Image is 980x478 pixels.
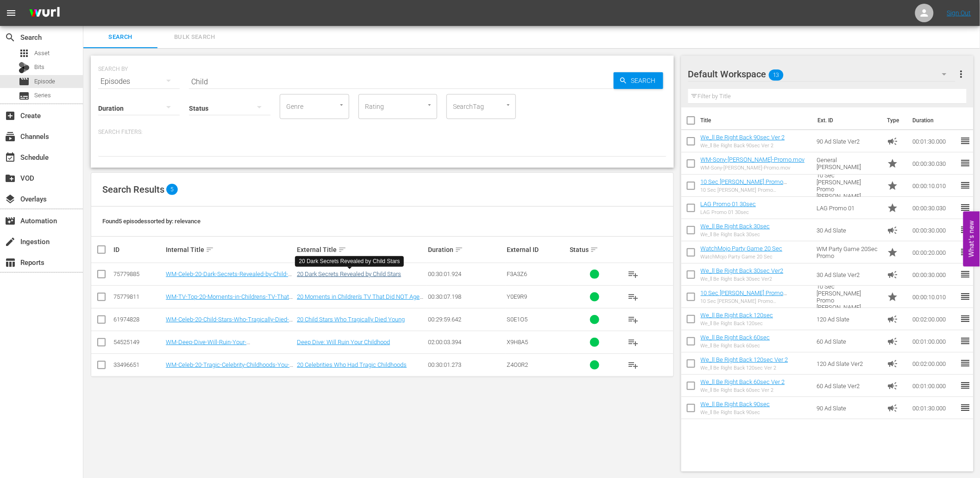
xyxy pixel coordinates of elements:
[813,397,884,419] td: 90 Ad Slate
[614,72,663,89] button: Search
[590,245,598,254] span: sort
[428,339,504,346] div: 02:00:03.394
[113,293,163,300] div: 75779811
[960,380,971,391] span: reorder
[960,224,971,235] span: reorder
[338,245,346,254] span: sort
[813,130,884,152] td: 90 Ad Slate Ver2
[909,152,960,175] td: 00:00:30.030
[166,270,292,284] a: WM-Celeb-20-Dark-Secrets-Revealed-by-Child-Stars_F3A3Z6
[425,101,434,109] button: Open
[163,32,226,43] span: Bulk Search
[5,32,16,43] span: Search
[701,378,785,385] a: We_ll Be Right Back 60sec Ver 2
[507,361,528,368] span: Z4O0R2
[955,63,967,85] button: more_vert
[622,263,644,285] button: playlist_add
[947,9,971,17] a: Sign Out
[887,247,898,258] span: Promo
[813,152,884,175] td: General [PERSON_NAME]
[909,352,960,375] td: 00:02:00.000
[960,157,971,169] span: reorder
[570,244,619,255] div: Status
[960,291,971,302] span: reorder
[113,361,163,368] div: 33496651
[909,197,960,219] td: 00:00:30.030
[701,156,805,163] a: WM-Sony-[PERSON_NAME]-Promo.mov
[701,387,785,393] div: We_ll Be Right Back 60sec Ver 2
[909,175,960,197] td: 00:00:10.010
[813,375,884,397] td: 60 Ad Slate Ver2
[297,361,407,368] a: 20 Celebrities Who Had Tragic Childhoods
[909,375,960,397] td: 00:01:00.000
[960,202,971,213] span: reorder
[955,69,967,80] span: more_vert
[960,246,971,258] span: reorder
[813,241,884,264] td: WM Party Game 20Sec Promo
[5,215,16,226] span: Automation
[297,270,401,277] a: 20 Dark Secrets Revealed by Child Stars
[428,244,504,255] div: Duration
[909,130,960,152] td: 00:01:30.000
[507,339,528,346] span: X9H8A5
[963,212,980,267] button: Open Feedback Widget
[34,91,51,100] span: Series
[5,236,16,247] span: Ingestion
[628,269,639,280] span: playlist_add
[701,165,805,171] div: WM-Sony-[PERSON_NAME]-Promo.mov
[701,321,773,327] div: We_ll Be Right Back 120sec
[701,267,784,274] a: We_ll Be Right Back 30sec Ver2
[701,245,783,252] a: WatchMojo Party Game 20 Sec
[507,293,527,300] span: Y0E9R9
[98,128,666,136] p: Search Filters:
[813,352,884,375] td: 120 Ad Slate Ver2
[887,358,898,369] span: Ad
[701,232,770,238] div: We_ll Be Right Back 30sec
[813,175,884,197] td: 10 Sec [PERSON_NAME] Promo [PERSON_NAME]
[887,269,898,280] span: Ad
[701,289,787,303] a: 10 Sec [PERSON_NAME] Promo [PERSON_NAME]
[89,32,152,43] span: Search
[701,409,770,415] div: We_ll Be Right Back 90sec
[701,143,785,149] div: We_ll Be Right Back 90sec Ver 2
[504,101,513,109] button: Open
[701,254,783,260] div: WatchMojo Party Game 20 Sec
[907,107,962,133] th: Duration
[909,330,960,352] td: 00:01:00.000
[701,312,773,319] a: We_ll Be Right Back 120sec
[5,152,16,163] span: Schedule
[113,270,163,277] div: 75779885
[622,331,644,353] button: playlist_add
[813,308,884,330] td: 120 Ad Slate
[166,361,293,375] a: WM-Celeb-20-Tragic-Celebrity-Childhoods-You-Wont-Believe_Z4O0R2-EN_VIDEO.mov
[960,402,971,413] span: reorder
[628,72,663,89] span: Search
[5,131,16,142] span: Channels
[909,308,960,330] td: 00:02:00.000
[909,264,960,286] td: 00:00:30.000
[628,314,639,325] span: playlist_add
[166,339,250,352] a: WM-Deep-Dive-Will-Ruin-Your-Childhood_Dive67_X9H8A5
[909,397,960,419] td: 00:01:30.000
[769,65,784,85] span: 13
[113,246,163,253] div: ID
[455,245,463,254] span: sort
[701,276,784,282] div: We_ll Be Right Back 30sec Ver2
[5,194,16,205] span: Overlays
[102,184,164,195] span: Search Results
[701,298,810,304] div: 10 Sec [PERSON_NAME] Promo [PERSON_NAME]
[337,101,346,109] button: Open
[887,136,898,147] span: Ad
[206,245,214,254] span: sort
[5,173,16,184] span: VOD
[622,286,644,308] button: playlist_add
[701,201,756,208] a: LAG Promo 01 30sec
[701,178,787,192] a: 10 Sec [PERSON_NAME] Promo [PERSON_NAME]
[909,286,960,308] td: 00:00:10.010
[812,107,881,133] th: Ext. ID
[813,197,884,219] td: LAG Promo 01
[887,202,898,214] span: Promo
[960,135,971,146] span: reorder
[113,339,163,346] div: 54525149
[166,316,293,330] a: WM-Celeb-20-Child-Stars-Who-Tragically-Died-Young_S0E1O5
